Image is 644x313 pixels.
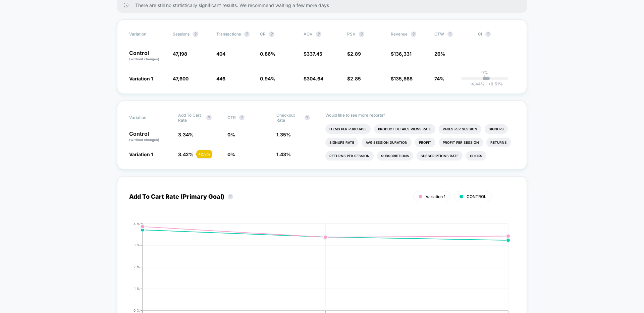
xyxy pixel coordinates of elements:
[227,115,236,120] span: CTR
[276,151,291,157] span: 1.43 %
[304,32,313,37] span: AOV
[426,194,445,199] span: Variation 1
[129,151,153,157] span: Variation 1
[178,132,194,137] span: 3.34 %
[469,81,485,86] span: -4.44 %
[129,32,166,37] span: Variation
[391,51,412,57] span: $
[481,70,488,75] p: 0%
[197,150,212,158] div: + 2.3 %
[133,243,140,247] tspan: 3 %
[350,76,361,81] span: 2.85
[193,32,198,37] button: ?
[439,124,481,134] li: Pages Per Session
[216,51,225,57] span: 404
[129,138,159,142] span: (without changes)
[216,32,241,37] span: Transactions
[467,194,486,199] span: CONTROL
[134,287,140,291] tspan: 1 %
[129,131,171,142] p: Control
[394,76,413,81] span: 135,868
[350,51,361,57] span: 2.89
[394,51,412,57] span: 136,331
[485,81,503,86] span: 9.51 %
[362,138,412,147] li: Avg Session Duration
[307,51,322,57] span: 337.45
[316,32,321,37] button: ?
[276,113,301,123] span: Checkout Rate
[260,76,275,81] span: 0.94 %
[228,194,233,199] button: ?
[478,32,515,37] span: CI
[227,132,235,137] span: 0 %
[434,51,445,57] span: 26%
[415,138,435,147] li: Profit
[260,32,266,37] span: CR
[347,51,361,57] span: $
[133,265,140,269] tspan: 2 %
[377,151,413,161] li: Subscriptions
[178,151,194,157] span: 3.42 %
[478,52,515,62] span: ---
[173,51,187,57] span: 47,198
[325,151,374,161] li: Returns Per Session
[434,32,471,37] span: OTW
[276,132,291,137] span: 1.35 %
[391,32,408,37] span: Revenue
[466,151,486,161] li: Clicks
[304,76,323,81] span: $
[206,115,212,120] button: ?
[304,51,322,57] span: $
[439,138,483,147] li: Profit Per Session
[269,32,274,37] button: ?
[305,115,310,120] button: ?
[417,151,463,161] li: Subscriptions Rate
[135,2,514,8] span: There are still no statistically significant results. We recommend waiting a few more days
[391,76,413,81] span: $
[173,32,190,37] span: Sessions
[260,51,275,57] span: 0.86 %
[129,76,153,81] span: Variation 1
[486,138,511,147] li: Returns
[484,75,485,80] p: |
[488,81,491,86] span: +
[359,32,364,37] button: ?
[307,76,323,81] span: 304.64
[244,32,250,37] button: ?
[325,113,515,118] p: Would like to see more reports?
[411,32,416,37] button: ?
[178,113,203,123] span: Add To Cart Rate
[239,115,245,120] button: ?
[347,76,361,81] span: $
[173,76,189,81] span: 47,600
[347,32,356,37] span: PSV
[133,222,140,226] tspan: 4 %
[325,138,358,147] li: Signups Rate
[216,76,225,81] span: 446
[434,76,444,81] span: 74%
[129,113,166,123] span: Variation
[374,124,435,134] li: Product Details Views Rate
[447,32,453,37] button: ?
[133,308,140,312] tspan: 0 %
[485,124,508,134] li: Signups
[129,50,166,62] p: Control
[485,32,491,37] button: ?
[129,57,159,61] span: (without changes)
[325,124,371,134] li: Items Per Purchase
[227,151,235,157] span: 0 %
